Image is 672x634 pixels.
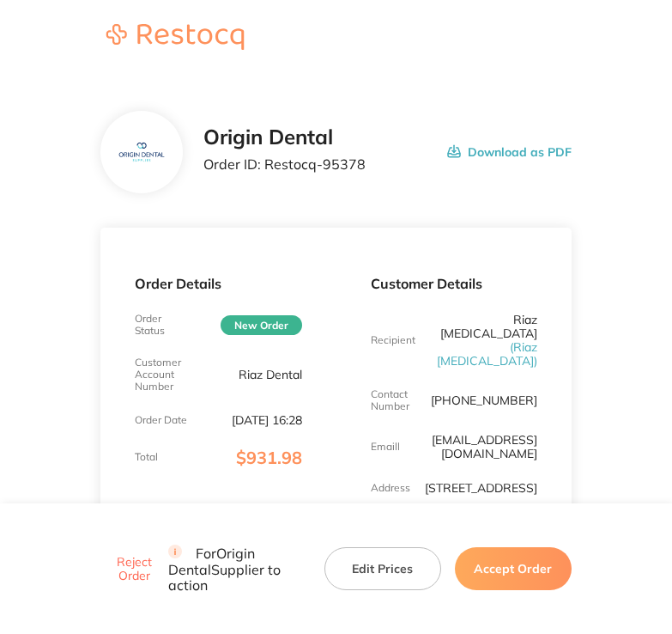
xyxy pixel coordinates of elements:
[371,482,410,494] p: Address
[135,357,191,392] p: Customer Account Number
[371,276,537,291] p: Customer Details
[135,313,191,337] p: Order Status
[221,315,302,335] span: New Order
[168,545,303,593] p: For Origin Dental Supplier to action
[135,451,158,463] p: Total
[432,432,537,461] a: [EMAIL_ADDRESS][DOMAIN_NAME]
[232,413,302,427] p: [DATE] 16:28
[425,481,537,495] p: [STREET_ADDRESS]
[426,313,536,368] p: Riaz [MEDICAL_DATA]
[455,547,572,590] button: Accept Order
[89,24,261,50] img: Restocq logo
[431,393,537,407] p: [PHONE_NUMBER]
[135,276,301,291] p: Order Details
[371,441,400,453] p: Emaill
[239,368,302,381] p: Riaz Dental
[100,554,168,583] button: Reject Order
[371,334,415,346] p: Recipient
[203,125,366,149] h2: Origin Dental
[236,447,302,468] span: $931.98
[135,414,187,426] p: Order Date
[114,125,170,180] img: YzF0MTI4NA
[203,156,366,172] p: Order ID: Restocq- 95378
[437,339,537,369] span: ( Riaz [MEDICAL_DATA] )
[447,125,572,179] button: Download as PDF
[371,388,427,412] p: Contact Number
[324,547,441,590] button: Edit Prices
[89,24,261,52] a: Restocq logo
